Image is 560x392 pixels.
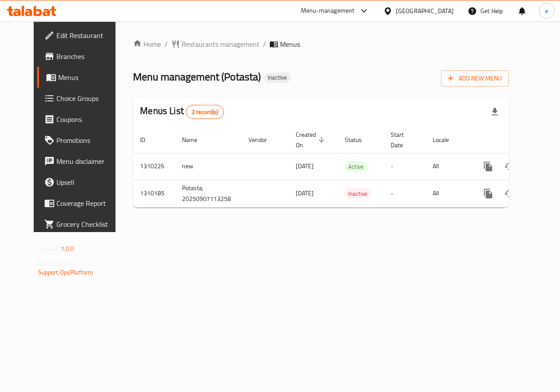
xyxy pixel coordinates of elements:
span: ID [140,135,157,145]
span: Menus [280,39,300,49]
span: Add New Menu [448,73,502,84]
span: Locale [433,135,460,145]
span: [DATE] [296,187,314,199]
button: Add New Menu [441,70,509,87]
a: Promotions [37,130,127,151]
a: Branches [37,46,127,67]
a: Edit Restaurant [37,25,127,46]
li: / [164,39,168,49]
span: Menu management ( Potasta ) [133,67,261,87]
a: Grocery Checklist [37,214,127,235]
span: Grocery Checklist [56,219,120,229]
td: 1310185 [133,180,175,207]
a: Choice Groups [37,88,127,109]
span: Upsell [56,177,120,187]
span: Get support on: [38,258,78,269]
button: more [478,156,499,177]
a: Home [133,39,161,49]
div: Active [345,161,367,172]
td: new [175,153,241,180]
span: Promotions [56,135,120,146]
a: Coverage Report [37,193,127,214]
h2: Menus List [140,104,224,119]
td: Potasta, 20250907113258 [175,180,241,207]
td: - [384,180,426,207]
td: All [426,153,471,180]
span: Edit Restaurant [56,30,120,41]
div: Menu-management [301,6,355,16]
button: Change Status [499,183,520,204]
span: Vendor [248,135,278,145]
button: more [478,183,499,204]
span: Coverage Report [56,198,120,208]
li: / [263,39,266,49]
a: Restaurants management [171,39,259,49]
td: 1310226 [133,153,175,180]
span: 2 record(s) [186,108,224,116]
div: [GEOGRAPHIC_DATA] [396,6,454,16]
span: Inactive [345,189,371,199]
span: Choice Groups [56,93,120,104]
span: Coupons [56,114,120,125]
div: Export file [484,101,505,122]
span: Version: [38,243,59,254]
nav: breadcrumb [133,39,509,49]
button: Change Status [499,156,520,177]
span: Branches [56,51,120,62]
a: Menus [37,67,127,88]
div: Inactive [264,73,290,83]
a: Coupons [37,109,127,130]
span: [DATE] [296,160,314,172]
span: Menu disclaimer [56,156,120,167]
a: Menu disclaimer [37,151,127,172]
a: Support.OpsPlatform [38,267,94,278]
span: Start Date [391,129,415,150]
span: Restaurants management [182,39,259,49]
span: Name [182,135,209,145]
span: e [545,6,548,16]
span: Created On [296,129,327,150]
span: 1.0.0 [61,243,74,254]
span: Menus [58,72,120,83]
div: Total records count [186,105,224,119]
span: Status [345,135,373,145]
td: - [384,153,426,180]
span: Active [345,162,367,172]
td: All [426,180,471,207]
span: Inactive [264,74,290,81]
a: Upsell [37,172,127,193]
